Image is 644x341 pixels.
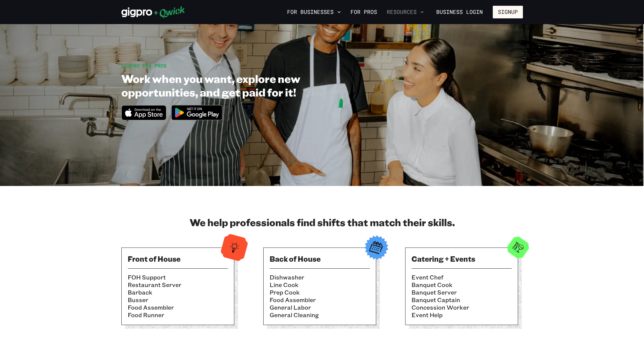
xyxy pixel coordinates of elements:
[121,216,523,228] h2: We help professionals find shifts that match their skills.
[270,273,370,281] li: Dishwasher
[270,289,370,296] li: Prep Cook
[412,289,512,296] li: Banquet Server
[412,296,512,304] li: Banquet Captain
[128,254,228,264] h3: Front of House
[270,311,370,319] li: General Cleaning
[412,311,512,319] li: Event Help
[168,101,226,124] img: Get it on Google Play
[384,7,426,17] button: Resources
[270,304,370,311] li: General Labor
[128,273,228,281] li: FOH Support
[128,304,228,311] li: Food Assembler
[493,6,523,18] button: Signup
[270,281,370,289] li: Line Cook
[412,254,512,264] h3: Catering + Events
[285,7,343,17] button: For Businesses
[270,296,370,304] li: Food Assembler
[348,7,380,17] a: For Pros
[128,296,228,304] li: Busser
[412,304,512,311] li: Concession Worker
[128,311,228,319] li: Food Runner
[128,289,228,296] li: Barback
[431,6,488,18] a: Business Login
[412,273,512,281] li: Event Chef
[121,115,167,122] a: Download on the App Store
[128,281,228,289] li: Restaurant Server
[412,281,512,289] li: Banquet Cook
[121,72,362,99] h1: Work when you want, explore new opportunities, and get paid for it!
[121,62,167,69] span: GIGPRO FOR PROS
[270,254,370,264] h3: Back of House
